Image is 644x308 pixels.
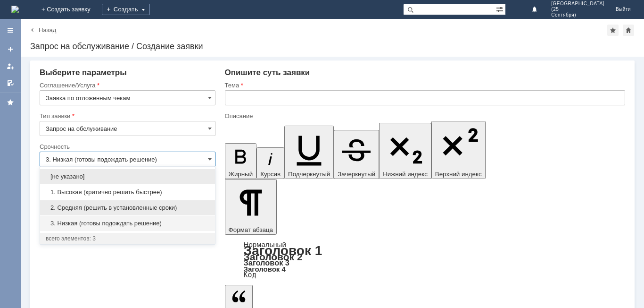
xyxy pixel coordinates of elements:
span: [GEOGRAPHIC_DATA] [551,1,604,7]
a: Создать заявку [3,42,18,57]
span: 1. Высокая (критично решить быстрее) [46,188,209,196]
span: Нижний индекс [383,171,428,178]
span: Формат абзаца [229,226,273,233]
span: Курсив [260,171,281,178]
div: Запрос на обслуживание / Создание заявки [30,42,635,51]
div: Сделать домашней страницей [623,25,634,36]
div: Создать [102,4,150,15]
a: Заголовок 1 [244,243,322,258]
a: Код [244,271,256,279]
div: Тип заявки [40,113,214,119]
div: Формат абзаца [225,241,625,278]
div: Соглашение/Услуга [40,82,214,88]
div: всего элементов: 3 [46,235,209,242]
button: Верхний индекс [431,121,486,179]
button: Зачеркнутый [334,130,379,179]
span: Опишите суть заявки [225,68,310,77]
span: Жирный [229,171,253,178]
a: Мои заявки [3,59,18,74]
span: Верхний индекс [435,171,482,178]
button: Подчеркнутый [284,126,334,179]
span: Подчеркнутый [288,171,330,178]
button: Жирный [225,143,257,179]
button: Нижний индекс [379,123,431,179]
span: 2. Средняя (решить в установленные сроки) [46,204,209,212]
a: Перейти на домашнюю страницу [11,6,19,13]
div: Описание [225,113,623,119]
span: Зачеркнутый [338,171,375,178]
div: Добавить в избранное [607,25,619,36]
div: Тема [225,82,623,88]
span: [не указано] [46,173,209,180]
span: Выберите параметры [40,68,127,77]
a: Назад [39,26,56,34]
a: Нормальный [244,240,286,248]
a: Заголовок 3 [244,258,289,267]
a: Мои согласования [3,76,18,91]
button: Курсив [256,147,284,179]
a: Заголовок 2 [244,251,303,262]
span: Сентября) [551,12,604,18]
button: Формат абзаца [225,179,277,235]
span: (25 [551,7,604,12]
span: Расширенный поиск [496,4,505,13]
img: logo [11,6,19,13]
span: 3. Низкая (готовы подождать решение) [46,220,209,227]
div: Срочность [40,144,214,150]
a: Заголовок 4 [244,265,286,273]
